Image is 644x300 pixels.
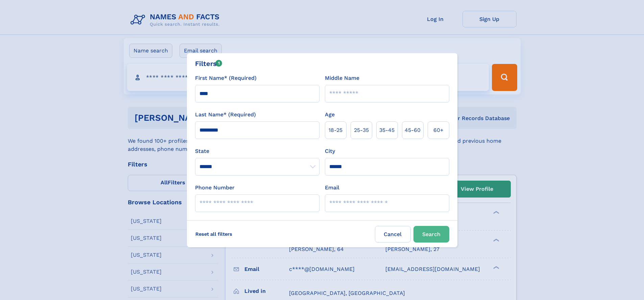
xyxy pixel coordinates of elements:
label: Reset all filters [191,226,237,242]
label: Phone Number [195,184,235,192]
label: First Name* (Required) [195,74,257,82]
span: 60+ [433,126,444,134]
label: Middle Name [325,74,359,82]
label: Last Name* (Required) [195,111,256,119]
label: Email [325,184,339,192]
label: Cancel [375,226,411,243]
span: 45‑60 [405,126,421,134]
div: Filters [195,59,222,69]
button: Search [413,226,449,243]
label: City [325,147,335,155]
label: Age [325,111,335,119]
span: 25‑35 [354,126,369,134]
label: State [195,147,319,155]
span: 18‑25 [329,126,342,134]
span: 35‑45 [379,126,395,134]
